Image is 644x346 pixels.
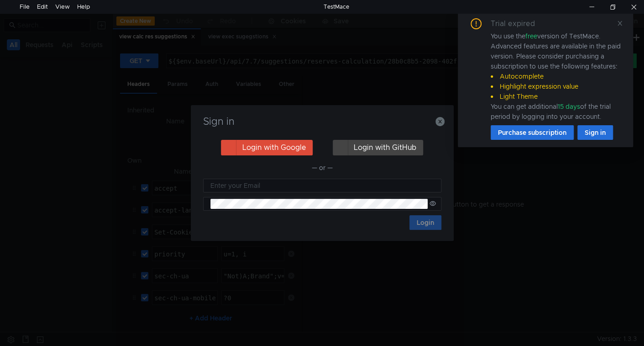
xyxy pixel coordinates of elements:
[210,181,436,191] input: Enter your Email
[491,101,622,122] div: You can get additional of the trial period by logging into your account.
[491,91,622,101] li: Light Theme
[203,162,441,173] div: — or —
[558,102,580,111] span: 15 days
[202,116,443,127] h3: Sign in
[491,71,622,81] li: Autocomplete
[491,81,622,91] li: Highlight expression value
[525,32,537,40] span: free
[491,18,546,29] div: Trial expired
[491,125,574,140] button: Purchase subscription
[221,140,313,155] button: Login with Google
[491,31,622,122] div: You use the version of TestMace. Advanced features are available in the paid version. Please cons...
[577,125,613,140] button: Sign in
[333,140,423,155] button: Login with GitHub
